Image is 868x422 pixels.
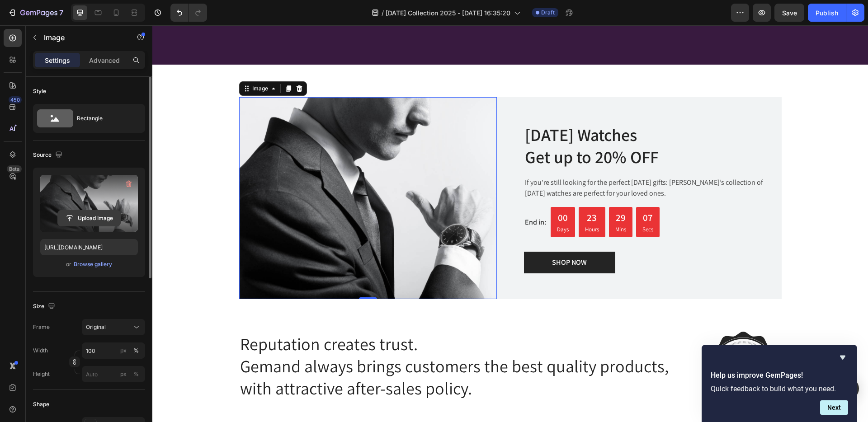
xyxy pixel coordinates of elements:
[711,352,848,415] div: Help us improve GemPages!
[382,8,384,18] span: /
[433,185,447,200] div: 23
[120,347,127,355] div: px
[45,56,70,65] p: Settings
[118,369,129,380] button: %
[44,32,121,43] p: Image
[490,200,501,209] p: Secs
[373,192,394,202] p: End in:
[400,232,434,243] div: SHOP NOW
[820,400,848,415] button: Next question
[373,98,628,143] p: [DATE] Watches Get up to 20% OFF
[86,323,106,331] span: Original
[170,4,207,22] div: Undo/Redo
[837,352,848,363] button: Hide survey
[405,185,416,200] div: 00
[82,366,145,382] input: px%
[59,7,63,18] p: 7
[433,200,447,209] p: Hours
[66,259,71,270] span: or
[782,9,797,17] span: Save
[816,8,838,18] div: Publish
[552,306,629,383] img: Alt Image
[33,347,48,355] label: Width
[133,370,139,378] div: %
[82,319,145,335] button: Original
[74,260,112,268] div: Browse gallery
[33,370,50,378] label: Height
[131,345,142,356] button: px
[120,370,127,378] div: px
[7,165,22,173] div: Beta
[131,369,142,380] button: px
[463,200,474,209] p: Mins
[774,4,804,22] button: Save
[386,8,510,18] span: [DATE] Collection 2025 - [DATE] 16:35:20
[33,323,50,331] label: Frame
[463,185,474,200] div: 29
[33,149,64,161] div: Source
[372,226,463,248] button: SHOP NOW
[808,4,846,22] button: Publish
[490,185,501,200] div: 07
[711,384,848,393] p: Quick feedback to build what you need.
[77,108,132,129] div: Rectangle
[73,260,113,269] button: Browse gallery
[89,56,120,65] p: Advanced
[541,9,555,17] span: Draft
[152,25,868,422] iframe: Design area
[118,345,129,356] button: %
[33,300,57,313] div: Size
[40,239,138,255] input: https://example.com/image.jpg
[33,87,46,95] div: Style
[133,347,139,355] div: %
[405,200,416,209] p: Days
[4,4,67,22] button: 7
[57,210,121,226] button: Upload Image
[33,400,49,408] div: Shape
[82,342,145,359] input: px%
[88,308,526,375] p: Reputation creates trust. Gemand always brings customers the best quality products, with attracti...
[9,96,22,103] div: 450
[711,370,848,381] h2: Help us improve GemPages!
[373,152,628,173] p: If you're still looking for the perfect [DATE] gifts: [PERSON_NAME]’s collection of [DATE] watche...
